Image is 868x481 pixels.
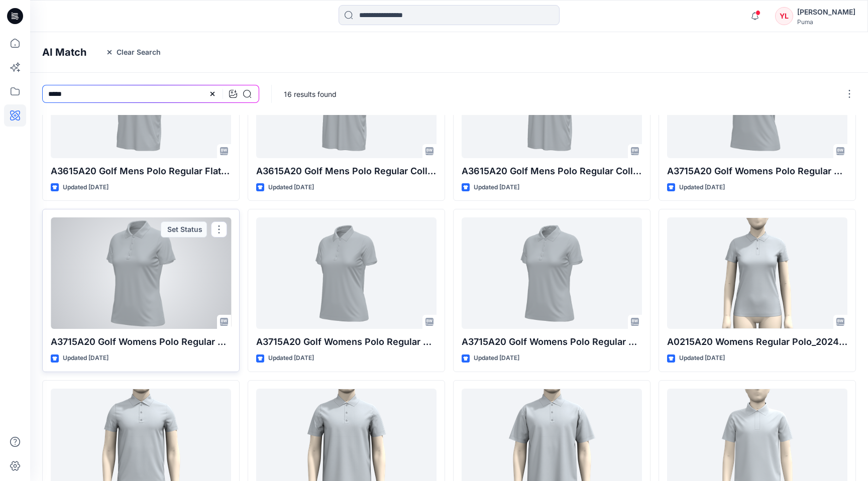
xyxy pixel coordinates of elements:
[679,353,725,364] p: Updated [DATE]
[268,182,314,193] p: Updated [DATE]
[797,6,855,18] div: [PERSON_NAME]
[667,335,847,349] p: A0215A20 Womens Regular Polo_20240111
[474,353,519,364] p: Updated [DATE]
[99,44,167,60] button: Clear Search
[667,217,847,329] a: A0215A20 Womens Regular Polo_20240111
[42,46,86,58] h4: AI Match
[462,164,642,178] p: A3615A20 Golf Mens Polo Regular Collar With Stand-12cm Spread_31032025
[256,217,437,329] a: A3715A20 Golf Womens Polo Regular Flat Knit Collar_01042025
[63,353,108,364] p: Updated [DATE]
[51,164,231,178] p: A3615A20 Golf Mens Polo Regular Flat Knit Collar_31032025
[797,18,855,26] div: Puma
[268,353,314,364] p: Updated [DATE]
[256,164,437,178] p: A3615A20 Golf Mens Polo Regular Collar With Stand-9cm Spread_31032025
[462,335,642,349] p: A3715A20 Golf Womens Polo Regular Self Collar Without Stand_01042025
[667,164,847,178] p: A3715A20 Golf Womens Polo Regular Self Collar With Stand_01042025
[462,217,642,329] a: A3715A20 Golf Womens Polo Regular Self Collar Without Stand_01042025
[775,7,793,25] div: YL
[51,217,231,329] a: A3715A20 Golf Womens Polo Regular Self Collar With Half Stand_01042025
[256,335,437,349] p: A3715A20 Golf Womens Polo Regular Flat Knit Collar_01042025
[63,182,108,193] p: Updated [DATE]
[474,182,519,193] p: Updated [DATE]
[679,182,725,193] p: Updated [DATE]
[284,89,337,99] p: 16 results found
[51,335,231,349] p: A3715A20 Golf Womens Polo Regular Self Collar With Half Stand_01042025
